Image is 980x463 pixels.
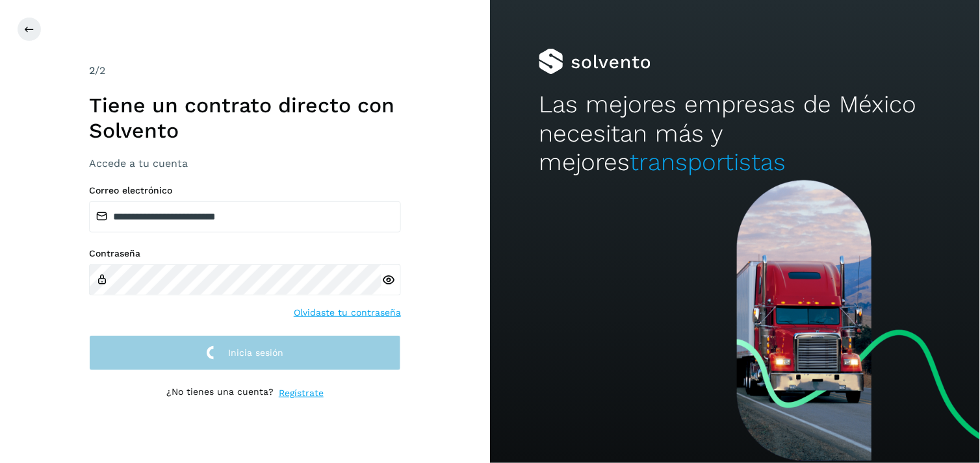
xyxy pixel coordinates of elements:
[89,93,401,143] h1: Tiene un contrato directo con Solvento
[630,148,786,176] span: transportistas
[279,386,324,400] a: Regístrate
[89,157,401,169] h3: Accede a tu cuenta
[539,90,931,177] h2: Las mejores empresas de México necesitan más y mejores
[294,306,401,319] a: Olvidaste tu contraseña
[89,248,401,259] label: Contraseña
[166,386,274,400] p: ¿No tienes una cuenta?
[89,63,401,79] div: /2
[89,335,401,371] button: Inicia sesión
[89,64,95,77] span: 2
[89,185,401,196] label: Correo electrónico
[228,348,283,357] span: Inicia sesión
